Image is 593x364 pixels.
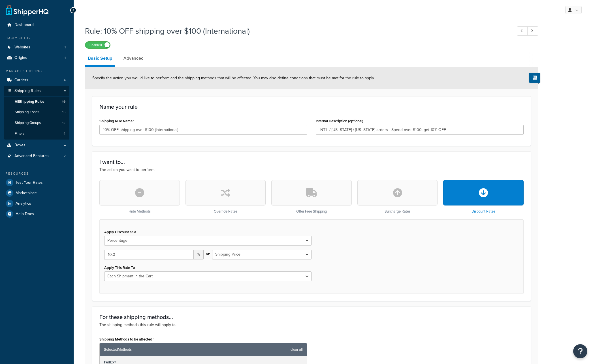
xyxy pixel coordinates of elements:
[4,86,69,140] li: Shipping Rules
[4,75,69,85] a: Carriers4
[316,119,363,123] label: Internal Description (optional)
[4,20,69,30] a: Dashboard
[16,212,34,217] span: Help Docs
[14,154,49,159] span: Advanced Features
[4,198,69,209] a: Analytics
[4,107,69,117] a: Shipping Zones15
[194,250,204,259] span: %
[14,78,28,83] span: Carriers
[99,104,524,110] h3: Name your rule
[16,180,43,185] span: Test Your Rates
[15,121,41,125] span: Shipping Groups
[4,118,69,128] li: Shipping Groups
[85,42,110,48] label: Enabled
[64,78,66,83] span: 4
[4,209,69,219] a: Help Docs
[14,89,41,93] span: Shipping Rules
[4,42,69,53] a: Websites1
[4,151,69,161] li: Advanced Features
[4,69,69,74] div: Manage Shipping
[99,322,524,328] p: The shipping methods this rule will apply to.
[357,180,438,214] div: Surcharge Rates
[16,201,31,206] span: Analytics
[16,191,37,196] span: Marketplace
[14,143,25,148] span: Boxes
[62,121,65,125] span: 12
[99,159,524,165] h3: I want to...
[104,230,136,234] label: Apply Discount as a
[85,25,506,37] h1: Rule: 10% OFF shipping over $100 (International)
[4,171,69,176] div: Resources
[14,55,27,60] span: Origins
[104,346,288,354] span: Selected Methods
[4,75,69,85] li: Carriers
[99,314,524,320] h3: For these shipping methods...
[4,36,69,41] div: Basic Setup
[62,110,65,115] span: 15
[65,45,66,50] span: 1
[4,140,69,151] a: Boxes
[206,250,210,258] span: of:
[64,154,66,159] span: 2
[99,119,134,123] label: Shipping Rule Name
[85,52,115,67] a: Basic Setup
[4,129,69,139] li: Filters
[573,344,587,358] button: Open Resource Center
[4,42,69,53] li: Websites
[14,23,34,27] span: Dashboard
[104,265,135,270] label: Apply This Rate To
[4,177,69,188] a: Test Your Rates
[4,97,69,107] a: AllShipping Rules19
[99,180,180,214] div: Hide Methods
[14,45,30,50] span: Websites
[99,167,524,173] p: The action you want to perform.
[185,180,266,214] div: Override Rates
[527,26,538,36] a: Next Record
[271,180,352,214] div: Offer Free Shipping
[4,118,69,128] a: Shipping Groups12
[517,26,528,36] a: Previous Record
[15,131,24,136] span: Filters
[15,110,39,115] span: Shipping Zones
[4,86,69,96] a: Shipping Rules
[4,188,69,198] a: Marketplace
[4,107,69,117] li: Shipping Zones
[4,129,69,139] a: Filters4
[15,99,44,104] span: All Shipping Rules
[529,73,540,83] button: Show Help Docs
[62,99,65,104] span: 19
[121,52,146,65] a: Advanced
[443,180,524,214] div: Discount Rates
[92,75,375,81] span: Specify the action you would like to perform and the shipping methods that will be affected. You ...
[63,131,65,136] span: 4
[4,53,69,63] li: Origins
[4,53,69,63] a: Origins1
[291,346,303,354] a: clear all
[4,151,69,161] a: Advanced Features2
[99,337,154,342] label: Shipping Methods to be affected
[65,55,66,60] span: 1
